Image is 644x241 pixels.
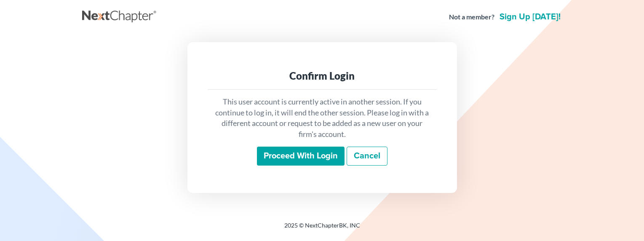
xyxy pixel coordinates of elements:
div: Confirm Login [214,69,430,83]
a: Cancel [347,147,387,166]
a: Sign up [DATE]! [498,13,562,21]
p: This user account is currently active in another session. If you continue to log in, it will end ... [214,96,430,140]
input: Proceed with login [257,147,345,166]
div: 2025 © NextChapterBK, INC [82,221,562,236]
strong: Not a member? [449,12,494,22]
